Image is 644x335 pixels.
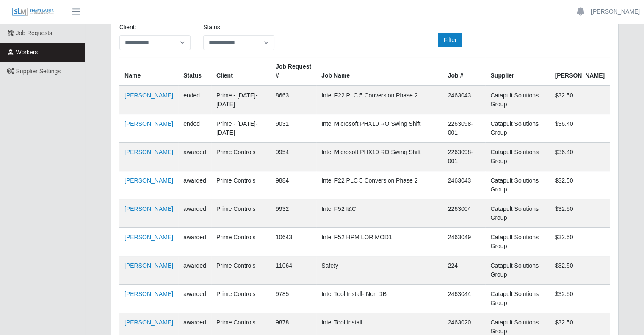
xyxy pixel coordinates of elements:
[550,256,610,285] td: $32.50
[485,171,550,199] td: Catapult Solutions Group
[124,319,173,326] a: [PERSON_NAME]
[178,86,211,114] td: ended
[271,143,316,171] td: 9954
[316,199,443,228] td: Intel F52 I&C
[178,171,211,199] td: awarded
[124,120,173,127] a: [PERSON_NAME]
[316,285,443,313] td: Intel Tool Install- Non DB
[443,199,486,228] td: 2263004
[16,68,61,75] span: Supplier Settings
[211,143,271,171] td: Prime Controls
[550,143,610,171] td: $36.40
[316,228,443,256] td: Intel F52 HPM LOR MOD1
[550,86,610,114] td: $32.50
[550,171,610,199] td: $32.50
[316,171,443,199] td: Intel F22 PLC 5 Conversion Phase 2
[443,256,486,285] td: 224
[316,57,443,86] th: Job Name
[485,143,550,171] td: Catapult Solutions Group
[443,228,486,256] td: 2463049
[271,86,316,114] td: 8663
[550,285,610,313] td: $32.50
[485,285,550,313] td: Catapult Solutions Group
[211,285,271,313] td: Prime Controls
[271,57,316,86] th: Job Request #
[271,256,316,285] td: 11064
[485,57,550,86] th: Supplier
[550,114,610,143] td: $36.40
[16,30,53,36] span: Job Requests
[178,228,211,256] td: awarded
[550,57,610,86] th: [PERSON_NAME]
[124,234,173,241] a: [PERSON_NAME]
[211,57,271,86] th: Client
[485,199,550,228] td: Catapult Solutions Group
[178,57,211,86] th: Status
[485,86,550,114] td: Catapult Solutions Group
[124,262,173,269] a: [PERSON_NAME]
[211,171,271,199] td: Prime Controls
[211,114,271,143] td: Prime - [DATE]-[DATE]
[203,23,222,32] label: Status:
[316,256,443,285] td: Safety
[124,205,173,212] a: [PERSON_NAME]
[591,7,640,16] a: [PERSON_NAME]
[178,114,211,143] td: ended
[271,285,316,313] td: 9785
[443,143,486,171] td: 2263098-001
[316,143,443,171] td: Intel Microsoft PHX10 RO Swing Shift
[316,86,443,114] td: Intel F22 PLC 5 Conversion Phase 2
[443,86,486,114] td: 2463043
[211,86,271,114] td: Prime - [DATE]-[DATE]
[443,114,486,143] td: 2263098-001
[438,33,462,47] button: Filter
[316,114,443,143] td: Intel Microsoft PHX10 RO Swing Shift
[211,256,271,285] td: Prime Controls
[443,171,486,199] td: 2463043
[178,285,211,313] td: awarded
[178,143,211,171] td: awarded
[211,199,271,228] td: Prime Controls
[550,228,610,256] td: $32.50
[443,285,486,313] td: 2463044
[271,228,316,256] td: 10643
[485,228,550,256] td: Catapult Solutions Group
[178,256,211,285] td: awarded
[178,199,211,228] td: awarded
[550,199,610,228] td: $32.50
[119,57,178,86] th: Name
[124,177,173,184] a: [PERSON_NAME]
[271,114,316,143] td: 9031
[12,7,54,17] img: SLM Logo
[211,228,271,256] td: Prime Controls
[16,49,38,55] span: Workers
[485,256,550,285] td: Catapult Solutions Group
[271,171,316,199] td: 9884
[485,114,550,143] td: Catapult Solutions Group
[271,199,316,228] td: 9932
[443,57,486,86] th: Job #
[124,149,173,155] a: [PERSON_NAME]
[124,291,173,297] a: [PERSON_NAME]
[124,92,173,99] a: [PERSON_NAME]
[119,23,136,32] label: Client:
